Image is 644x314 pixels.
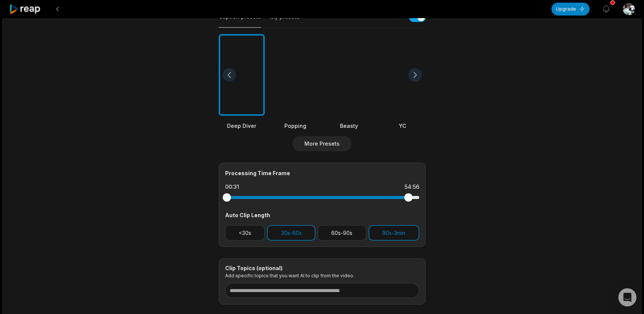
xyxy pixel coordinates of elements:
[272,122,318,130] div: Popping
[267,225,315,241] button: 30s-60s
[551,3,590,16] button: Upgrade
[225,211,419,219] div: Auto Clip Length
[618,288,636,306] div: Open Intercom Messenger
[292,136,352,151] button: More Presets
[225,265,419,272] div: Clip Topics (optional)
[369,225,419,241] button: 90s-3min
[225,183,239,191] div: 00:31
[225,273,419,278] p: Add specific topics that you want AI to clip from the video.
[405,183,419,191] div: 54:56
[270,13,300,28] button: My presets
[219,13,261,28] button: Caption presets
[326,122,372,130] div: Beasty
[225,169,419,177] div: Processing Time Frame
[219,122,265,130] div: Deep Diver
[318,225,366,241] button: 60s-90s
[380,122,426,130] div: YC
[225,225,265,241] button: <30s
